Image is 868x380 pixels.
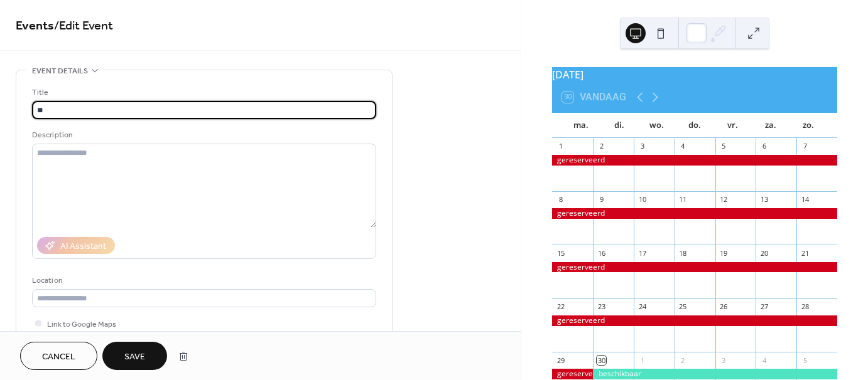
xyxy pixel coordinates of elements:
span: Cancel [42,351,75,364]
div: ma. [562,113,600,138]
div: beschikbaar [593,369,837,379]
span: Link to Google Maps [47,318,116,331]
div: [DATE] [552,67,837,82]
div: 26 [719,302,729,312]
div: 9 [597,195,606,204]
div: gereserveerd [552,262,837,273]
span: Event details [32,65,88,78]
div: 3 [637,142,647,151]
div: 20 [759,248,769,258]
div: gereserveerd [552,208,837,219]
div: Title [32,86,374,99]
div: 16 [597,248,606,258]
button: Cancel [20,342,97,370]
div: di. [600,113,637,138]
div: 28 [800,302,810,312]
div: 21 [800,248,810,258]
div: 17 [637,248,647,258]
div: 22 [556,302,565,312]
div: zo. [789,113,827,138]
div: wo. [638,113,676,138]
div: 27 [759,302,769,312]
div: 30 [597,356,606,365]
div: 19 [719,248,729,258]
div: 4 [759,356,769,365]
div: 1 [556,142,565,151]
button: Save [102,342,167,370]
div: vr. [713,113,751,138]
div: 12 [719,195,729,204]
div: do. [676,113,713,138]
div: 25 [678,302,688,312]
div: za. [751,113,789,138]
div: 2 [597,142,606,151]
div: 5 [800,356,810,365]
div: gereserveerd [552,315,837,326]
div: 4 [678,142,688,151]
div: 10 [637,195,647,204]
div: 14 [800,195,810,204]
div: 6 [759,142,769,151]
div: 13 [759,195,769,204]
div: Description [32,129,374,142]
div: 29 [556,356,565,365]
div: 18 [678,248,688,258]
div: 5 [719,142,729,151]
div: gereserveerd [552,369,593,379]
span: Save [124,351,145,364]
span: / Edit Event [54,14,113,38]
div: 24 [637,302,647,312]
div: 7 [800,142,810,151]
div: 1 [637,356,647,365]
div: 15 [556,248,565,258]
div: 3 [719,356,729,365]
div: gereserveerd [552,155,837,166]
div: 2 [678,356,688,365]
div: 23 [597,302,606,312]
a: Events [16,14,54,38]
div: 8 [556,195,565,204]
div: Location [32,274,374,287]
div: 11 [678,195,688,204]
